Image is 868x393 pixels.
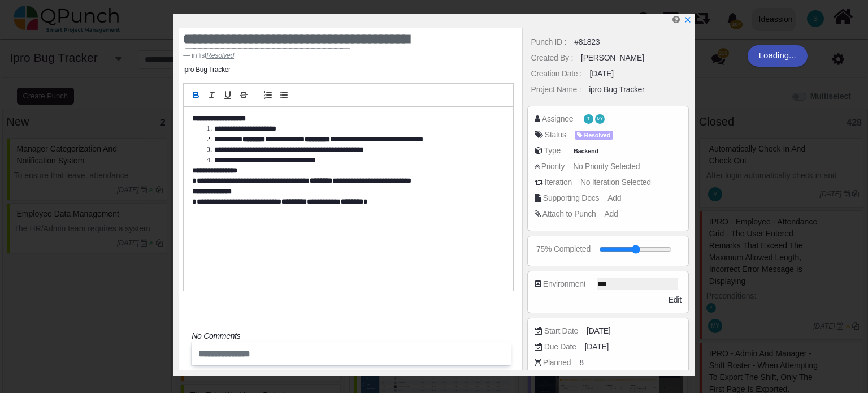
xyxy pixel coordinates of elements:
i: No Comments [192,331,240,340]
i: Edit Punch [672,15,680,24]
a: x [684,15,692,24]
div: Loading... [748,45,808,67]
li: ipro Bug Tracker [183,64,231,75]
svg: x [684,16,692,24]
